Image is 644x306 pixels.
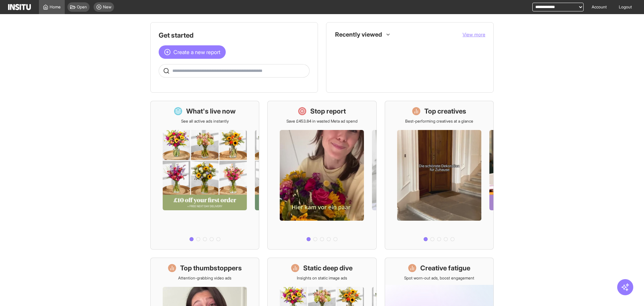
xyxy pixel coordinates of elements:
[159,45,226,59] button: Create a new report
[50,4,61,10] span: Home
[8,4,31,10] img: Logo
[103,4,111,10] span: New
[303,263,353,273] h1: Static deep dive
[173,48,220,56] span: Create a new report
[297,275,347,281] p: Insights on static image ads
[150,101,259,250] a: What's live nowSee all active ads instantly
[424,106,466,116] h1: Top creatives
[159,31,310,40] h1: Get started
[286,119,358,124] p: Save £453.84 in wasted Meta ad spend
[463,31,485,38] button: View more
[186,106,236,116] h1: What's live now
[385,101,494,250] a: Top creativesBest-performing creatives at a glance
[267,101,376,250] a: Stop reportSave £453.84 in wasted Meta ad spend
[463,32,485,37] span: View more
[180,263,242,273] h1: Top thumbstoppers
[181,119,229,124] p: See all active ads instantly
[405,119,473,124] p: Best-performing creatives at a glance
[178,275,231,281] p: Attention-grabbing video ads
[310,106,346,116] h1: Stop report
[77,4,87,10] span: Open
